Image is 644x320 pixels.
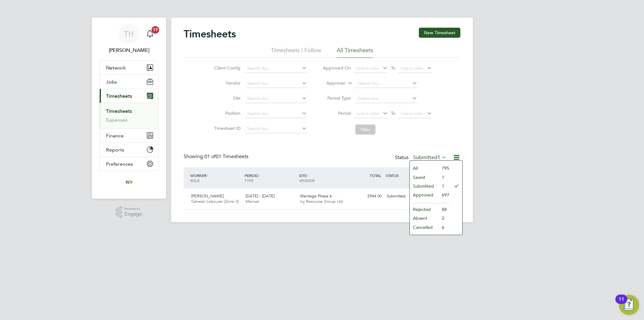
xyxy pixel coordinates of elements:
span: Select date [401,111,423,116]
span: ROLE [190,178,200,183]
span: [DATE] - [DATE] [246,193,275,199]
span: VENDOR [299,178,314,183]
div: STATUS [384,170,417,181]
span: Reports [106,147,124,153]
a: Expenses [106,117,127,123]
span: 01 Timesheets [204,153,248,160]
span: / [206,173,208,178]
span: Finance [106,133,124,139]
span: TH [124,30,134,38]
li: All [410,164,439,173]
span: Wantage Phase 6 [300,193,332,199]
li: 88 [439,205,449,214]
span: 17 [152,26,159,34]
span: Select date [356,65,379,71]
span: To [389,109,397,117]
label: Vendor [212,80,241,86]
span: To [389,64,397,72]
h2: Timesheets [184,28,236,40]
a: 17 [144,24,156,44]
span: [PERSON_NAME] [191,193,224,199]
span: / [307,173,308,178]
nav: Main navigation [92,18,166,199]
button: Finance [100,129,158,142]
li: 1 [439,182,449,190]
input: Search for... [245,94,307,103]
li: Submitted [410,182,439,190]
div: SITE [297,170,352,186]
li: Absent [410,214,439,223]
li: Approved [410,190,439,199]
span: Timesheets [106,93,132,99]
button: Timesheets [100,89,158,103]
li: Rejected [410,205,439,214]
button: Jobs [100,75,158,89]
label: Approver [317,80,346,86]
div: £944.00 [352,191,384,201]
button: Network [100,61,158,74]
div: Timesheets [100,103,158,128]
button: Filter [355,124,375,135]
div: Submitted [384,191,417,201]
input: Search for... [245,109,307,118]
span: TYPE [245,178,253,183]
span: / [258,173,259,178]
span: Select date [401,65,423,71]
input: Search for... [355,79,417,88]
li: Cancelled [410,223,439,232]
input: Select one [355,94,417,103]
button: Preferences [100,157,158,171]
button: New Timesheet [419,28,460,38]
span: Preferences [106,161,133,167]
span: Ivy Resource Group Ltd [300,199,343,204]
label: Timesheet ID [212,125,241,131]
label: Site [212,95,241,101]
span: Powered by [125,206,142,212]
span: 01 of [204,153,216,160]
span: Manual [246,199,259,204]
label: Period Type [323,95,351,101]
span: General Labourer (Zone 3) [191,199,239,204]
label: Period [323,110,351,116]
li: 6 [439,223,449,232]
label: Client Config [212,65,241,71]
label: Position [212,110,241,116]
label: Submitted [413,154,447,161]
a: Powered byEngage [116,206,142,218]
span: 1 [437,154,440,161]
div: Status [395,153,448,162]
a: Timesheets [106,108,132,114]
span: TOTAL [370,173,381,178]
span: Select date [356,111,379,116]
button: Reports [100,143,158,157]
div: Showing [184,153,250,160]
span: Tom Harvey [99,47,158,54]
li: 697 [439,190,449,199]
li: Timesheets I Follow [271,47,321,58]
input: Search for... [245,64,307,73]
span: Engage [125,212,142,217]
span: Network [106,65,126,71]
div: PERIOD [243,170,297,186]
div: 11 [619,299,624,307]
img: ivyresourcegroup-logo-retina.png [124,177,134,187]
input: Search for... [245,124,307,133]
li: 1 [439,173,449,182]
input: Search for... [245,79,307,88]
a: TH[PERSON_NAME] [99,24,158,54]
a: Go to home page [99,177,158,187]
span: Jobs [106,79,117,85]
button: Open Resource Center, 11 new notifications [619,295,639,315]
li: All Timesheets [337,47,373,58]
li: 795 [439,164,449,173]
li: Saved [410,173,439,182]
label: Approved On [323,65,351,71]
li: 2 [439,214,449,223]
div: WORKER [189,170,243,186]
